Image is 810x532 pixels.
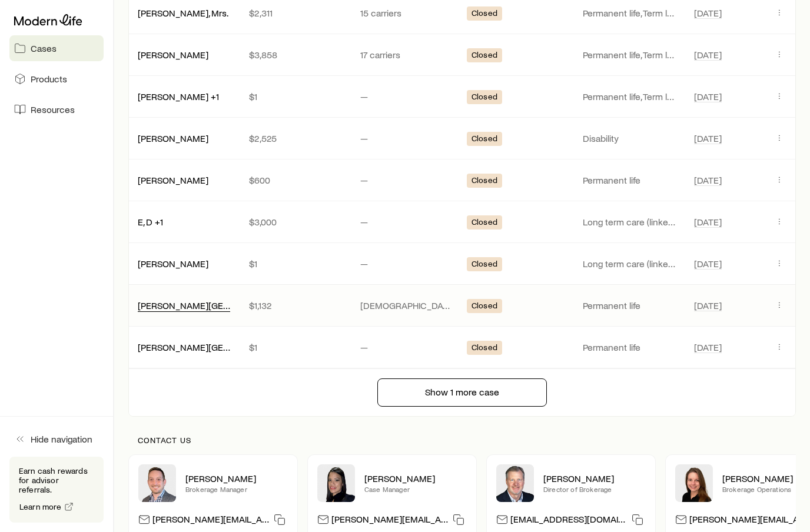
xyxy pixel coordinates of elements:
span: Hide navigation [31,433,92,445]
p: $2,525 [249,132,341,144]
a: E, D +1 [138,216,163,227]
p: Earn cash rewards for advisor referrals. [19,466,94,494]
span: [DATE] [694,216,722,228]
span: [DATE] [694,174,722,186]
a: [PERSON_NAME][GEOGRAPHIC_DATA] [138,341,297,353]
img: Trey Wall [496,464,534,502]
p: Permanent life [583,341,675,353]
span: Closed [472,259,497,271]
p: — [360,91,453,102]
p: [PERSON_NAME][EMAIL_ADDRESS][DOMAIN_NAME] [152,513,269,529]
a: Cases [9,35,104,61]
span: Learn more [19,503,62,511]
span: [DATE] [694,341,722,353]
a: [PERSON_NAME] +1 [138,91,219,102]
div: [PERSON_NAME] [138,49,208,61]
p: $1,132 [249,300,341,311]
span: [DATE] [694,49,722,61]
button: Hide navigation [9,426,104,452]
span: Closed [472,134,497,146]
p: $1 [249,341,341,353]
p: Director of Brokerage [543,484,646,494]
p: Long term care (linked benefit), Disability [583,258,675,270]
p: $1 [249,91,341,102]
p: Permanent life [583,300,675,311]
span: Closed [472,50,497,62]
p: — [360,216,453,228]
p: 15 carriers [360,7,453,19]
span: Cases [31,42,57,54]
span: Resources [31,104,75,115]
p: — [360,132,453,144]
p: [PERSON_NAME] [543,473,646,484]
a: [PERSON_NAME] [138,132,208,144]
p: Case Manager [364,484,467,494]
p: — [360,258,453,270]
img: Ellen Wall [675,464,713,502]
p: $1 [249,258,341,270]
div: E, D +1 [138,216,163,228]
p: — [360,341,453,353]
span: Closed [472,92,497,104]
div: [PERSON_NAME] [138,174,208,187]
a: [PERSON_NAME] [138,174,208,185]
p: $600 [249,174,341,186]
p: Permanent life, Term life [583,7,675,19]
img: Elana Hasten [317,464,355,502]
p: [PERSON_NAME][EMAIL_ADDRESS][DOMAIN_NAME] [689,513,806,529]
p: Disability [583,132,675,144]
div: [PERSON_NAME] [138,132,208,145]
p: Long term care (linked benefit) [583,216,675,228]
span: [DATE] [694,132,722,144]
p: [PERSON_NAME] [364,473,467,484]
a: Products [9,66,104,92]
span: Closed [472,8,497,21]
p: $3,858 [249,49,341,61]
span: [DATE] [694,7,722,19]
div: [PERSON_NAME][GEOGRAPHIC_DATA] [138,341,230,354]
span: Closed [472,175,497,188]
a: [PERSON_NAME], Mrs. [138,7,228,18]
a: Resources [9,97,104,122]
p: [PERSON_NAME][EMAIL_ADDRESS][DOMAIN_NAME] [331,513,448,529]
p: Permanent life, Term life [583,49,675,61]
span: Closed [472,301,497,313]
p: 17 carriers [360,49,453,61]
div: [PERSON_NAME] +1 [138,91,219,103]
span: [DATE] [694,300,722,311]
div: [PERSON_NAME][GEOGRAPHIC_DATA] [138,300,230,312]
p: [PERSON_NAME] [185,473,288,484]
div: [PERSON_NAME], Mrs. [138,7,228,19]
button: Show 1 more case [377,378,547,407]
span: [DATE] [694,258,722,270]
p: $3,000 [249,216,341,228]
span: Products [31,73,67,85]
p: Contact us [138,435,786,445]
img: Brandon Parry [138,464,176,502]
p: Permanent life, Term life [583,91,675,102]
p: — [360,174,453,186]
p: [EMAIL_ADDRESS][DOMAIN_NAME] [510,513,627,529]
p: Permanent life [583,174,675,186]
p: [DEMOGRAPHIC_DATA] General [360,300,453,311]
span: Closed [472,217,497,230]
a: [PERSON_NAME] [138,49,208,60]
a: [PERSON_NAME][GEOGRAPHIC_DATA] [138,300,297,311]
p: $2,311 [249,7,341,19]
a: [PERSON_NAME] [138,258,208,269]
span: Closed [472,343,497,355]
div: [PERSON_NAME] [138,258,208,270]
span: [DATE] [694,91,722,102]
p: Brokerage Manager [185,484,288,494]
div: Earn cash rewards for advisor referrals.Learn more [9,457,104,523]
